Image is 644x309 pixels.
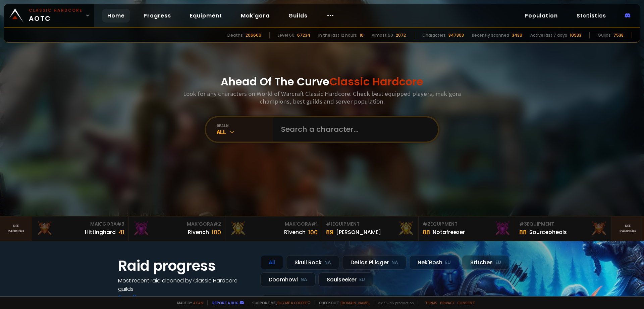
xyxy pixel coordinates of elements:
input: Search a character... [277,117,430,142]
div: In the last 12 hours [318,32,357,38]
span: Checkout [315,300,370,305]
div: 847303 [448,32,464,38]
div: 3439 [512,32,522,38]
div: Sourceoheals [529,228,567,236]
div: realm [217,123,273,128]
div: 7538 [613,32,624,38]
a: [DOMAIN_NAME] [340,300,370,305]
div: Almost 60 [372,32,393,38]
div: 16 [360,32,364,38]
div: 2072 [396,32,406,38]
a: #1Equipment89[PERSON_NAME] [322,217,419,241]
a: Mak'gora [235,9,275,23]
div: Mak'Gora [229,221,318,228]
div: Equipment [326,221,414,228]
a: Population [519,9,563,23]
small: Classic Hardcore [29,7,83,13]
div: Rivench [188,228,209,236]
div: 89 [326,228,333,237]
div: Soulseeker [318,272,373,287]
div: 100 [308,228,318,237]
small: NA [301,276,307,283]
div: Deaths [227,32,243,38]
h3: Look for any characters on World of Warcraft Classic Hardcore. Check best equipped players, mak'g... [180,90,464,105]
small: EU [495,259,501,266]
span: # 3 [117,221,124,227]
small: NA [324,259,331,266]
div: Active last 7 days [530,32,567,38]
a: a fan [193,300,203,305]
div: All [260,255,283,270]
small: NA [391,259,398,266]
a: Terms [425,300,437,305]
span: # 1 [326,221,332,227]
a: Mak'Gora#1Rîvench100 [225,217,322,241]
a: Buy me a coffee [277,300,311,305]
a: Equipment [184,9,227,23]
div: Level 60 [278,32,294,38]
div: Equipment [519,221,607,228]
a: Report a bug [212,300,238,305]
a: Consent [457,300,475,305]
div: 41 [118,228,124,237]
a: Classic HardcoreAOTC [4,4,94,27]
div: 67234 [297,32,310,38]
span: AOTC [29,7,83,24]
span: # 2 [423,221,430,227]
div: 10933 [570,32,581,38]
div: Notafreezer [433,228,465,236]
a: Mak'Gora#3Hittinghard41 [32,217,129,241]
a: Seeranking [612,217,644,241]
div: 206669 [246,32,261,38]
div: Characters [422,32,446,38]
span: # 2 [213,221,221,227]
a: #3Equipment88Sourceoheals [515,217,612,241]
a: Home [102,9,130,23]
a: Mak'Gora#2Rivench100 [129,217,225,241]
div: Hittinghard [85,228,116,236]
a: Guilds [283,9,313,23]
span: Classic Hardcore [329,74,423,89]
span: Support me, [248,300,311,305]
div: Defias Pillager [342,255,407,270]
div: Rîvench [284,228,306,236]
h1: Raid progress [118,255,252,276]
div: Recently scanned [472,32,509,38]
h1: Ahead Of The Curve [221,74,423,90]
div: Nek'Rosh [409,255,459,270]
div: 88 [519,228,527,237]
span: # 1 [311,221,318,227]
div: Equipment [423,221,511,228]
div: Doomhowl [260,272,316,287]
span: Made by [173,300,203,305]
div: Guilds [598,32,611,38]
div: Stitches [462,255,509,270]
span: v. d752d5 - production [374,300,414,305]
small: EU [359,276,365,283]
span: # 3 [519,221,527,227]
div: 88 [423,228,430,237]
a: Progress [138,9,176,23]
h4: Most recent raid cleaned by Classic Hardcore guilds [118,276,252,293]
div: Skull Rock [286,255,339,270]
div: Mak'Gora [36,221,124,228]
a: Statistics [571,9,611,23]
div: 100 [212,228,221,237]
div: Mak'Gora [133,221,221,228]
small: EU [445,259,451,266]
a: #2Equipment88Notafreezer [419,217,515,241]
div: All [217,128,273,136]
a: Privacy [440,300,454,305]
a: See all progress [118,294,162,301]
div: [PERSON_NAME] [336,228,381,236]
